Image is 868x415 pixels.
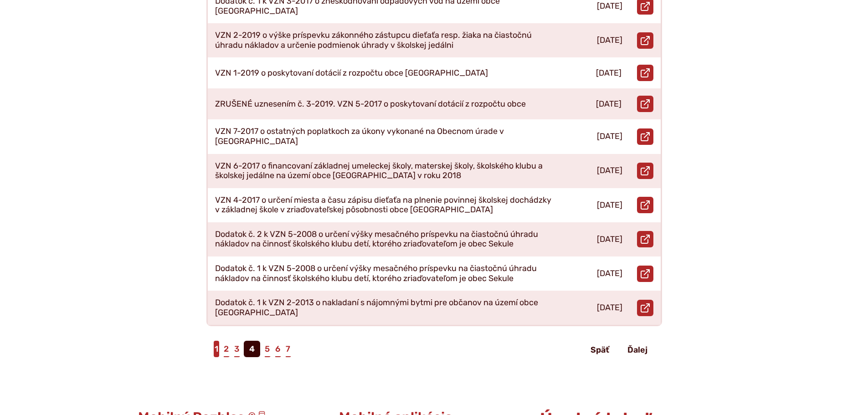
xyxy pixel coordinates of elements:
[597,200,622,210] p: [DATE]
[274,341,281,357] a: 6
[215,68,488,78] p: VZN 1-2019 o poskytovaní dotácií z rozpočtu obce [GEOGRAPHIC_DATA]
[233,341,240,357] a: 3
[285,341,291,357] a: 7
[597,36,622,46] p: [DATE]
[215,298,554,318] p: Dodatok č. 1 k VZN 2-2013 o nakladaní s nájomnými bytmi pre občanov na území obce [GEOGRAPHIC_DATA]
[620,342,655,358] a: Ďalej
[223,341,230,357] a: 2
[597,166,622,176] p: [DATE]
[214,341,219,357] a: 1
[627,345,647,355] span: Ďalej
[591,345,609,355] span: Späť
[215,31,554,50] p: VZN 2-2019 o výške príspevku zákonného zástupcu dieťaťa resp. žiaka na čiastočnú úhradu nákladov ...
[597,1,622,11] p: [DATE]
[596,68,621,78] p: [DATE]
[597,132,622,142] p: [DATE]
[215,99,526,109] p: ZRUŠENÉ uznesením č. 3-2019. VZN 5-2017 o poskytovaní dotácií z rozpočtu obce
[215,195,554,215] p: VZN 4-2017 o určení miesta a času zápisu dieťaťa na plnenie povinnej školskej dochádzky v základn...
[597,269,622,279] p: [DATE]
[215,127,554,146] p: VZN 7-2017 o ostatných poplatkoch za úkony vykonané na Obecnom úrade v [GEOGRAPHIC_DATA]
[215,230,554,249] p: Dodatok č. 2 k VZN 5-2008 o určení výšky mesačného príspevku na čiastočnú úhradu nákladov na činn...
[264,341,271,357] a: 5
[597,303,622,313] p: [DATE]
[596,99,621,109] p: [DATE]
[244,341,260,357] span: 4
[597,235,622,245] p: [DATE]
[215,264,554,283] p: Dodatok č. 1 k VZN 5-2008 o určení výšky mesačného príspevku na čiastočnú úhradu nákladov na činn...
[583,342,616,358] a: Späť
[215,161,554,181] p: VZN 6-2017 o financovaní základnej umeleckej školy, materskej školy, školského klubu a školskej j...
